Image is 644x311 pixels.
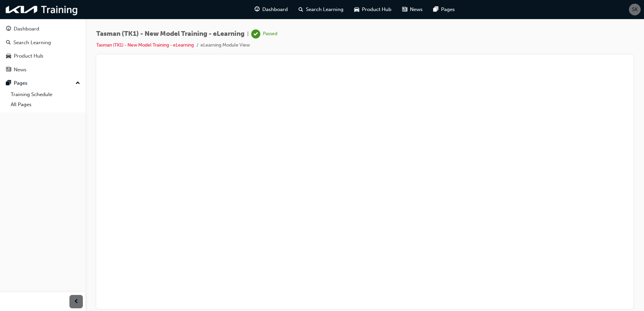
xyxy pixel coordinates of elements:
span: pages-icon [433,5,438,14]
button: DashboardSearch LearningProduct HubNews [3,21,83,77]
span: | [247,30,249,38]
span: Pages [441,6,455,13]
div: Product Hub [14,52,43,60]
a: guage-iconDashboard [249,3,293,16]
a: news-iconNews [397,3,428,16]
span: search-icon [299,5,303,14]
span: SK [632,6,638,13]
span: News [410,6,423,13]
div: Search Learning [13,39,51,47]
a: pages-iconPages [428,3,460,16]
li: eLearning Module View [201,42,250,49]
div: Pages [14,79,28,87]
span: guage-icon [6,26,11,32]
div: Passed [263,31,277,37]
div: News [14,66,26,74]
span: news-icon [402,5,407,14]
span: pages-icon [6,80,11,86]
button: Pages [3,77,83,89]
a: Search Learning [3,36,83,49]
a: All Pages [8,99,83,110]
span: Tasman (TK1) - New Model Training - eLearning [96,30,245,38]
a: car-iconProduct Hub [349,3,397,16]
span: Product Hub [362,6,391,13]
span: prev-icon [74,298,79,306]
span: news-icon [6,67,11,73]
a: Tasman (TK1) - New Model Training - eLearning [96,42,194,48]
img: kia-training [3,3,80,16]
a: Training Schedule [8,89,83,100]
a: search-iconSearch Learning [293,3,349,16]
span: car-icon [354,5,359,14]
div: Dashboard [14,25,39,33]
span: Search Learning [306,6,343,13]
span: car-icon [6,53,11,59]
a: News [3,64,83,76]
span: up-icon [75,79,80,88]
button: SK [629,4,641,15]
a: Product Hub [3,50,83,62]
span: learningRecordVerb_PASS-icon [251,29,260,38]
span: search-icon [6,40,11,46]
span: guage-icon [255,5,260,14]
span: Dashboard [262,6,288,13]
a: Dashboard [3,23,83,35]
